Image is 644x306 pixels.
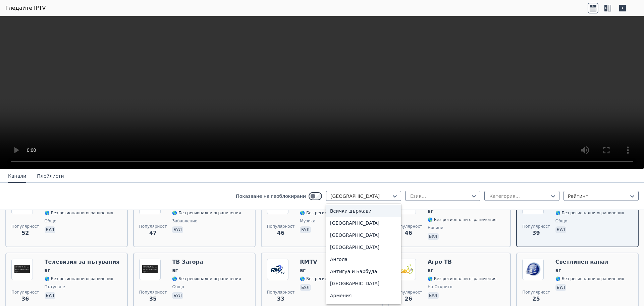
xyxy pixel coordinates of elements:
font: [GEOGRAPHIC_DATA] [330,281,379,286]
font: 🌎 Без регионални ограничения [45,276,113,281]
font: Телевизия за пътувания [45,259,120,265]
font: Светлинен канал [555,259,609,265]
font: Гледайте IPTV [5,5,46,11]
font: 26 [405,296,412,302]
font: Популярност [11,290,39,295]
font: бул [46,227,54,232]
a: Гледайте IPTV [5,4,46,12]
font: общо [172,285,184,289]
img: Agro TV [394,259,416,280]
img: RMTV [267,259,288,280]
font: бул [173,293,182,298]
font: Популярност [522,290,550,295]
font: 46 [405,230,412,236]
button: Плейлисти [37,170,64,183]
font: 🌎 Без регионални ограничения [172,276,241,281]
font: БГ [555,268,561,273]
font: Агро ТВ [428,259,452,265]
font: новини [428,225,443,230]
font: общо [555,219,568,223]
font: БГ [45,268,50,273]
font: Плейлисти [37,173,64,179]
font: бул [46,293,54,298]
font: Популярност [267,290,295,295]
font: бул [173,227,182,232]
font: [GEOGRAPHIC_DATA] [330,232,379,238]
font: бул [557,285,565,290]
font: Популярност [394,290,422,295]
font: Популярност [267,224,295,229]
font: Армения [330,293,352,298]
font: БГ [428,209,433,214]
img: TV Zagora [139,259,161,280]
font: [GEOGRAPHIC_DATA] [330,220,379,226]
font: бул [557,227,565,232]
font: 39 [532,230,540,236]
font: 25 [532,296,540,302]
font: Популярност [522,224,550,229]
font: пътуване [45,285,65,289]
font: ТВ Загора [172,259,203,265]
font: 🌎 Без регионални ограничения [300,211,369,215]
font: Популярност [139,224,167,229]
font: 52 [21,230,29,236]
font: 47 [149,230,157,236]
font: бул [301,227,310,232]
img: Light Channel [522,259,544,280]
img: Travel TV [11,259,33,280]
font: Всички държави [330,208,372,214]
font: БГ [172,268,178,273]
button: Канали [8,170,26,183]
font: Популярност [139,290,167,295]
font: БГ [428,268,433,273]
font: Показване на геоблокирани [236,193,306,199]
font: Популярност [11,224,39,229]
font: Канали [8,173,26,179]
font: 🌎 Без регионални ограничения [428,276,496,281]
font: 35 [149,296,157,302]
font: Антигуа и Барбуда [330,269,377,274]
font: музика [300,219,315,223]
font: общо [45,219,57,223]
font: 33 [277,296,284,302]
font: RMTV [300,259,317,265]
font: БГ [300,268,306,273]
font: на открито [428,285,452,289]
font: Ангола [330,257,347,262]
font: 🌎 Без регионални ограничения [45,211,113,215]
font: 🌎 Без регионални ограничения [300,276,369,281]
font: 🌎 Без регионални ограничения [172,211,241,215]
font: бул [429,234,437,239]
font: 🌎 Без регионални ограничения [428,217,496,222]
font: Популярност [394,224,422,229]
font: 36 [21,296,29,302]
font: 🌎 Без регионални ограничения [555,276,624,281]
font: забавление [172,219,197,223]
font: 46 [277,230,284,236]
font: бул [301,285,310,290]
font: [GEOGRAPHIC_DATA] [330,245,379,250]
font: бул [429,293,437,298]
font: 🌎 Без регионални ограничения [555,211,624,215]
